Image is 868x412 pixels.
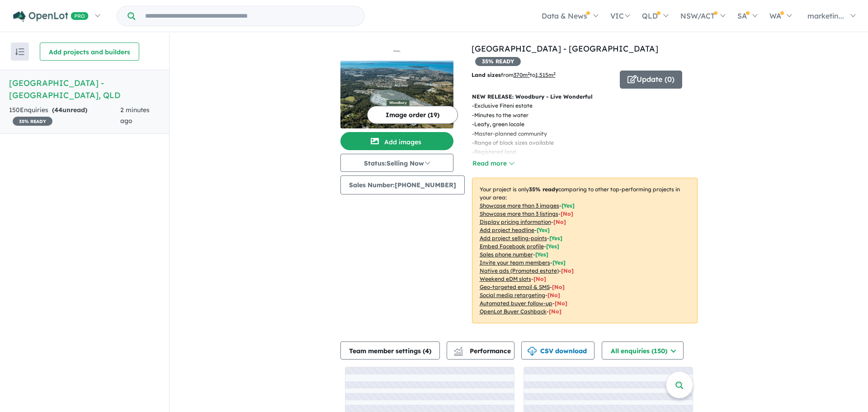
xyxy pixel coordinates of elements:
[521,341,594,360] button: CSV download
[475,57,521,66] span: 35 % READY
[340,43,453,128] a: Woodbury Estate - Victoria Point LogoWoodbury Estate - Victoria Point
[561,267,574,274] span: [No]
[480,259,550,266] u: Invite your team members
[455,347,511,355] span: Performance
[480,235,547,242] u: Add project selling-points
[514,71,530,78] u: 370 m
[9,77,160,101] h5: [GEOGRAPHIC_DATA] - [GEOGRAPHIC_DATA] , QLD
[15,48,24,55] img: sort.svg
[561,210,573,217] span: [ No ]
[480,243,544,250] u: Embed Facebook profile
[367,106,458,124] button: Image order (19)
[472,120,561,129] p: - Leafy, green locale
[472,71,613,80] p: from
[472,147,561,156] p: - Registered land
[549,308,561,315] span: [No]
[546,243,559,250] span: [ Yes ]
[549,235,562,242] span: [ Yes ]
[480,300,552,307] u: Automated buyer follow-up
[340,175,465,194] button: Sales Number:[PHONE_NUMBER]
[535,251,548,258] span: [ Yes ]
[547,292,560,298] span: [No]
[480,251,533,258] u: Sales phone number
[480,210,558,217] u: Showcase more than 3 listings
[54,106,62,114] span: 44
[528,347,537,356] img: download icon
[13,117,52,126] span: 35 % READY
[533,275,546,282] span: [No]
[52,106,87,114] strong: ( unread)
[620,71,682,89] button: Update (0)
[555,300,567,307] span: [No]
[480,292,545,298] u: Social media retargeting
[472,92,698,101] p: NEW RELEASE: Woodbury - Live Wonderful
[480,267,559,274] u: Native ads (Promoted estate)
[340,61,453,128] img: Woodbury Estate - Victoria Point
[40,43,139,61] button: Add projects and builders
[120,106,150,125] span: 2 minutes ago
[344,46,450,57] img: Woodbury Estate - Victoria Point Logo
[553,218,566,225] span: [ No ]
[537,227,550,233] span: [ Yes ]
[807,11,844,20] span: marketin...
[553,71,556,76] sup: 2
[480,218,551,225] u: Display pricing information
[340,154,453,172] button: Status:Selling Now
[447,341,514,360] button: Performance
[480,284,550,290] u: Geo-targeted email & SMS
[472,111,561,120] p: - Minutes to the water
[561,202,575,209] span: [ Yes ]
[472,43,658,54] a: [GEOGRAPHIC_DATA] - [GEOGRAPHIC_DATA]
[480,227,534,233] u: Add project headline
[480,275,531,282] u: Weekend eDM slots
[552,284,565,290] span: [No]
[472,138,561,147] p: - Range of block sizes available
[13,11,89,22] img: Openlot PRO Logo White
[528,71,530,76] sup: 2
[480,202,559,209] u: Showcase more than 3 images
[472,71,501,78] b: Land sizes
[529,186,558,193] b: 35 % ready
[340,341,440,360] button: Team member settings (4)
[552,259,566,266] span: [ Yes ]
[9,105,120,127] div: 150 Enquir ies
[472,178,698,323] p: Your project is only comparing to other top-performing projects in your area: - - - - - - - - - -...
[454,350,463,355] img: bar-chart.svg
[535,71,556,78] u: 1,515 m
[602,341,684,360] button: All enquiries (150)
[480,308,547,315] u: OpenLot Buyer Cashback
[530,71,556,78] span: to
[137,6,363,26] input: Try estate name, suburb, builder or developer
[472,129,561,138] p: - Master-planned community
[425,347,429,355] span: 4
[472,158,514,169] button: Read more
[454,347,462,352] img: line-chart.svg
[472,101,561,110] p: - Exclusive Fiteni estate
[340,132,453,150] button: Add images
